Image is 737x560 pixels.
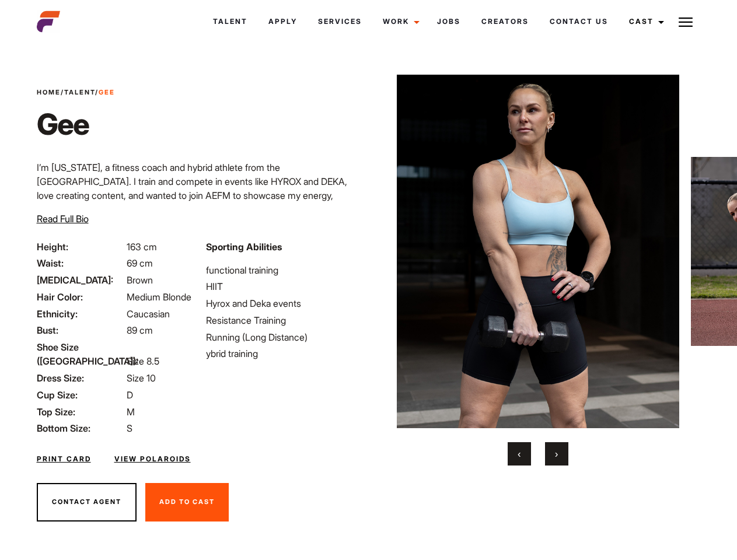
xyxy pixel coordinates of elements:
a: Jobs [427,6,471,37]
span: S [127,422,132,434]
span: Bottom Size: [37,421,124,435]
a: Contact Us [539,6,619,37]
h1: Gee [37,107,115,142]
span: Height: [37,240,124,254]
span: Top Size: [37,405,124,419]
li: functional training [206,263,361,277]
span: 163 cm [127,241,157,253]
li: Resistance Training [206,313,361,327]
span: Bust: [37,323,124,337]
img: Burger icon [679,15,693,29]
span: Ethnicity: [37,307,124,321]
span: [MEDICAL_DATA]: [37,273,124,287]
a: Print Card [37,454,91,464]
span: Cup Size: [37,388,124,402]
a: View Polaroids [114,454,191,464]
span: Previous [518,448,521,460]
span: Add To Cast [159,498,215,506]
a: Apply [258,6,308,37]
a: Creators [471,6,539,37]
strong: Sporting Abilities [206,241,282,253]
span: Waist: [37,256,124,270]
span: M [127,406,135,418]
span: Brown [127,274,153,286]
li: HIIT [206,279,361,293]
li: Hyrox and Deka events [206,296,361,310]
li: Running (Long Distance) [206,330,361,344]
span: Medium Blonde [127,291,191,303]
span: Size 10 [127,372,156,384]
span: Read Full Bio [37,213,89,225]
a: Talent [202,6,258,37]
a: Home [37,88,61,96]
button: Read Full Bio [37,212,89,226]
a: Work [372,6,427,37]
span: Caucasian [127,308,170,320]
strong: Gee [99,88,115,96]
span: / / [37,87,115,97]
span: Next [555,448,558,460]
span: Hair Color: [37,290,124,304]
span: 69 cm [127,257,153,269]
a: Cast [619,6,671,37]
img: cropped-aefm-brand-fav-22-square.png [37,10,60,33]
span: 89 cm [127,324,153,336]
li: ybrid training [206,346,361,360]
button: Contact Agent [37,483,137,521]
span: D [127,389,133,401]
button: Add To Cast [145,483,229,521]
span: Shoe Size ([GEOGRAPHIC_DATA]): [37,340,124,368]
span: Size 8.5 [127,355,159,367]
a: Talent [64,88,95,96]
p: I’m [US_STATE], a fitness coach and hybrid athlete from the [GEOGRAPHIC_DATA]. I train and compet... [37,160,362,216]
span: Dress Size: [37,371,124,385]
a: Services [308,6,372,37]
